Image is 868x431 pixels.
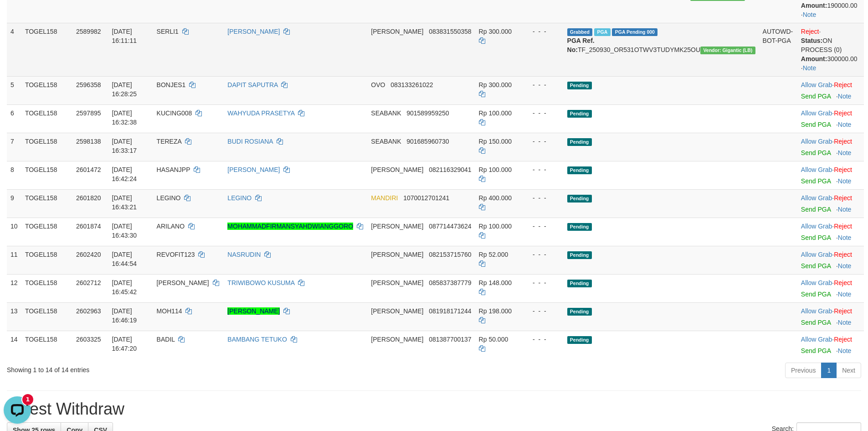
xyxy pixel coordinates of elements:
a: Send PGA [801,319,831,326]
span: Rp 150.000 [479,138,512,145]
a: LEGINO [227,194,252,202]
span: [DATE] 16:11:11 [112,28,137,44]
td: TOGEL158 [21,302,72,331]
h1: Latest Withdraw [7,400,861,418]
td: TF_250930_OR531OTWV3TUDYMK25OU [564,23,759,76]
td: TOGEL158 [21,189,72,218]
td: 10 [7,218,21,246]
a: Allow Grab [801,194,832,202]
span: · [801,138,834,145]
a: Reject [834,81,852,88]
span: Copy 082116329041 to clipboard [429,166,471,173]
div: - - - [525,335,560,344]
span: REVOFIT123 [157,251,195,258]
a: Send PGA [801,177,831,185]
span: KUCING008 [157,109,192,117]
td: TOGEL158 [21,218,72,246]
span: [DATE] 16:46:19 [112,307,137,324]
a: Reject [834,194,852,202]
a: NASRUDIN [227,251,261,258]
b: Amount: [801,55,827,62]
a: MOHAMMADFIRMANSYAHDWIANGGORO [227,223,353,230]
span: Rp 50.000 [479,336,508,343]
div: New messages notification [22,1,33,12]
a: Reject [801,28,819,35]
td: · [797,302,864,331]
td: · [797,189,864,218]
span: Copy 901685960730 to clipboard [406,138,449,145]
a: Note [838,262,852,270]
span: Rp 300.000 [479,81,512,88]
td: · [797,218,864,246]
span: Pending [567,251,592,259]
a: TRIWIBOWO KUSUMA [227,279,294,286]
a: [PERSON_NAME] [227,166,280,173]
b: Status: [801,37,822,44]
span: BONJES1 [157,81,186,88]
td: TOGEL158 [21,161,72,189]
span: [DATE] 16:33:17 [112,138,137,154]
a: Send PGA [801,262,831,270]
a: Reject [834,223,852,230]
span: Vendor URL: https://dashboard.q2checkout.com/secure [700,47,755,54]
span: 2589982 [76,28,101,35]
span: Pending [567,336,592,344]
a: Note [838,319,852,326]
a: Note [838,121,852,128]
a: Reject [834,166,852,173]
span: Copy 901589959250 to clipboard [406,109,449,117]
td: · [797,133,864,161]
span: Pending [567,82,592,89]
td: 6 [7,104,21,133]
span: Rp 100.000 [479,223,512,230]
span: Grabbed [567,28,593,36]
span: 2601472 [76,166,101,173]
span: Copy 082153715760 to clipboard [429,251,471,258]
td: · [797,246,864,274]
span: TEREZA [157,138,181,145]
div: - - - [525,80,560,89]
td: TOGEL158 [21,133,72,161]
span: [PERSON_NAME] [371,336,423,343]
span: Marked by azecs1 [594,28,610,36]
a: Reject [834,251,852,258]
div: - - - [525,137,560,146]
td: · [797,161,864,189]
td: TOGEL158 [21,76,72,104]
span: Copy 081387700137 to clipboard [429,336,471,343]
a: Note [838,291,852,298]
span: PGA Pending [612,28,657,36]
a: Allow Grab [801,336,832,343]
a: Allow Grab [801,307,832,315]
span: [PERSON_NAME] [371,223,423,230]
div: - - - [525,250,560,259]
button: Open LiveChat chat widget [4,4,31,31]
span: 2596358 [76,81,101,88]
span: Copy 083831550358 to clipboard [429,28,471,35]
td: · · [797,23,864,76]
a: Next [836,363,861,378]
a: Reject [834,279,852,286]
td: TOGEL158 [21,23,72,76]
span: ARILANO [157,223,185,230]
td: · [797,104,864,133]
span: 2601820 [76,194,101,202]
td: · [797,76,864,104]
span: · [801,194,834,202]
span: · [801,279,834,286]
a: Send PGA [801,234,831,241]
td: · [797,331,864,359]
td: 7 [7,133,21,161]
div: ON PROCESS (0) 300000.00 [801,36,860,63]
td: 8 [7,161,21,189]
span: Rp 300.000 [479,28,512,35]
span: SERLI1 [157,28,179,35]
td: 9 [7,189,21,218]
span: MOH114 [157,307,182,315]
span: · [801,81,834,88]
td: 4 [7,23,21,76]
span: Rp 198.000 [479,307,512,315]
a: Allow Grab [801,138,832,145]
a: DAPIT SAPUTRA [227,81,277,88]
span: 2603325 [76,336,101,343]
